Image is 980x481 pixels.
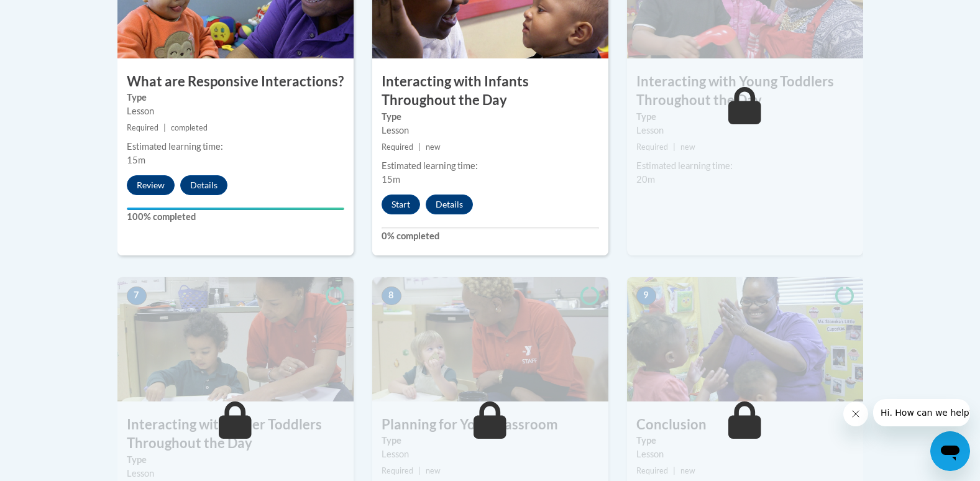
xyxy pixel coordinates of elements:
[127,175,175,195] button: Review
[673,466,675,475] span: |
[382,447,599,461] div: Lesson
[382,195,420,214] button: Start
[636,286,656,305] span: 9
[180,175,227,195] button: Details
[873,399,970,426] iframe: Message from company
[117,72,354,91] h3: What are Responsive Interactions?
[627,277,863,401] img: Course Image
[627,72,863,111] h3: Interacting with Young Toddlers Throughout the Day
[636,466,668,475] span: Required
[372,415,608,434] h3: Planning for Your Classroom
[127,208,344,210] div: Your progress
[636,159,854,173] div: Estimated learning time:
[382,124,599,137] div: Lesson
[127,210,344,224] label: 100% completed
[680,142,695,152] span: new
[426,142,441,152] span: new
[636,142,668,152] span: Required
[636,124,854,137] div: Lesson
[627,415,863,434] h3: Conclusion
[382,174,400,185] span: 15m
[372,72,608,111] h3: Interacting with Infants Throughout the Day
[426,195,473,214] button: Details
[127,140,344,153] div: Estimated learning time:
[636,447,854,461] div: Lesson
[127,453,344,467] label: Type
[163,123,166,132] span: |
[636,174,655,185] span: 20m
[680,466,695,475] span: new
[843,401,868,426] iframe: Close message
[7,9,101,19] span: Hi. How can we help?
[382,286,401,305] span: 8
[127,104,344,118] div: Lesson
[171,123,208,132] span: completed
[127,286,147,305] span: 7
[930,431,970,471] iframe: Button to launch messaging window
[127,467,344,480] div: Lesson
[382,434,599,447] label: Type
[426,466,441,475] span: new
[127,123,158,132] span: Required
[418,142,421,152] span: |
[117,277,354,401] img: Course Image
[382,142,413,152] span: Required
[382,159,599,173] div: Estimated learning time:
[127,155,145,165] span: 15m
[636,110,854,124] label: Type
[673,142,675,152] span: |
[636,434,854,447] label: Type
[382,110,599,124] label: Type
[382,229,599,243] label: 0% completed
[117,415,354,454] h3: Interacting with Older Toddlers Throughout the Day
[418,466,421,475] span: |
[372,277,608,401] img: Course Image
[382,466,413,475] span: Required
[127,91,344,104] label: Type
